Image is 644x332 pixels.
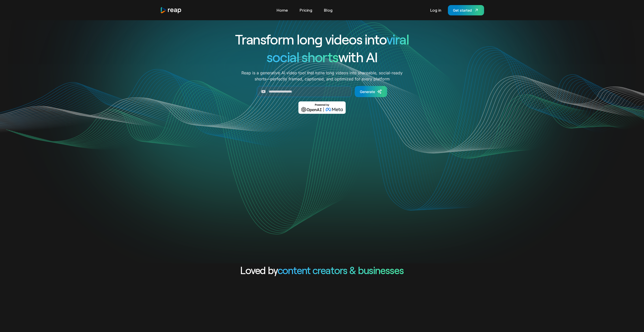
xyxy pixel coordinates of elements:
a: home [160,7,182,14]
video: Your browser does not support the video tag. [220,121,424,223]
h1: Transform long videos into [217,30,427,48]
div: Generate [360,89,375,94]
img: reap logo [160,7,182,14]
a: Generate [355,86,387,97]
span: content creators & businesses [278,264,404,276]
span: social shorts [267,49,338,65]
a: Get started [448,5,484,15]
a: Pricing [297,6,315,14]
span: viral [386,31,409,47]
a: Blog [321,6,335,14]
a: Home [274,6,290,14]
form: Generate Form [217,86,427,97]
div: Get started [453,8,472,13]
p: Reap is a generative AI video tool that turns long videos into shareable, social-ready shorts—per... [241,70,403,82]
h1: with AI [217,48,427,66]
a: Log in [428,6,444,14]
img: Powered by OpenAI & Meta [298,101,346,114]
